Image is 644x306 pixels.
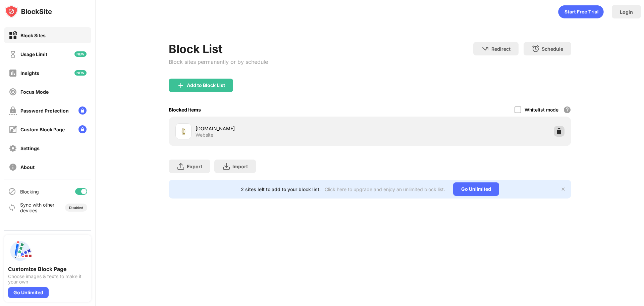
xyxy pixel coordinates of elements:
[69,206,83,210] div: Disabled
[196,125,370,132] div: [DOMAIN_NAME]
[241,186,321,192] div: 2 sites left to add to your block list.
[74,51,87,57] img: new-icon.svg
[9,163,17,171] img: about-off.svg
[196,132,213,138] div: Website
[169,42,268,56] div: Block List
[9,106,17,115] img: password-protection-off.svg
[20,108,69,114] div: Password Protection
[8,274,87,285] div: Choose images & texts to make it your own
[325,186,445,192] div: Click here to upgrade and enjoy an unlimited block list.
[8,187,16,195] img: blocking-icon.svg
[20,127,65,132] div: Custom Block Page
[491,46,511,52] div: Redirect
[20,89,49,95] div: Focus Mode
[20,33,46,38] div: Block Sites
[560,186,566,192] img: x-button.svg
[78,106,87,115] img: lock-menu.svg
[179,127,187,135] img: favicons
[169,107,201,113] div: Blocked Items
[8,204,16,212] img: sync-icon.svg
[187,83,225,88] div: Add to Block List
[20,51,47,57] div: Usage Limit
[20,189,39,194] div: Blocking
[5,5,52,18] img: logo-blocksite.svg
[558,5,604,18] div: animation
[9,88,17,96] img: focus-off.svg
[20,70,39,76] div: Insights
[169,58,268,65] div: Block sites permanently or by schedule
[9,69,17,77] img: insights-off.svg
[620,9,633,15] div: Login
[20,164,35,170] div: About
[453,182,499,196] div: Go Unlimited
[8,239,32,263] img: push-custom-page.svg
[187,164,202,169] div: Export
[9,125,17,134] img: customize-block-page-off.svg
[8,287,49,298] div: Go Unlimited
[20,202,55,213] div: Sync with other devices
[78,125,87,133] img: lock-menu.svg
[9,31,17,40] img: block-on.svg
[20,145,40,151] div: Settings
[525,107,558,113] div: Whitelist mode
[542,46,563,52] div: Schedule
[74,70,87,76] img: new-icon.svg
[9,50,17,58] img: time-usage-off.svg
[8,266,87,272] div: Customize Block Page
[232,164,248,169] div: Import
[9,144,17,152] img: settings-off.svg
